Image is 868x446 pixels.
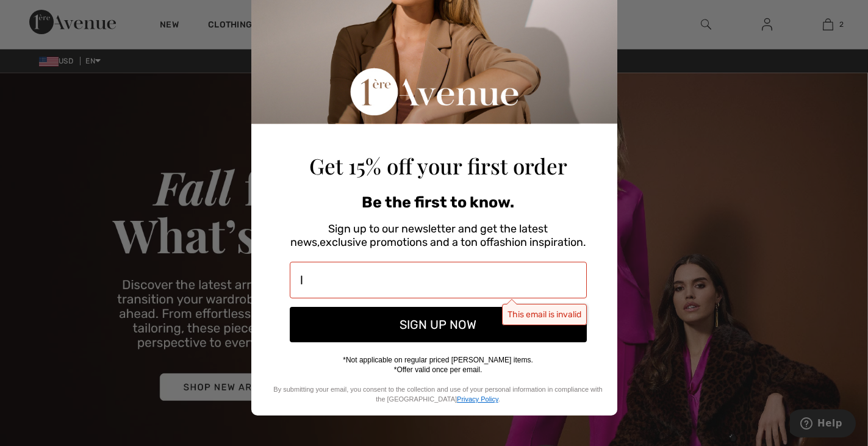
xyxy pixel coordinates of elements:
[493,236,586,249] span: fashion inspiration.
[320,236,493,249] span: exclusive promotions and a ton of
[362,193,514,211] span: Be the first to know.
[457,395,498,403] a: Privacy Policy
[27,9,52,20] span: Help
[343,356,533,364] span: *Not applicable on regular priced [PERSON_NAME] items.
[290,262,587,298] input: Enter Your Email
[309,151,567,180] span: Get 15% off your first order
[394,365,482,374] span: *Offer valid once per email.
[290,307,587,342] button: SIGN UP NOW
[273,386,602,403] span: By submitting your email, you consent to the collection and use of your personal information in c...
[290,222,548,249] span: Sign up to our newsletter and get the latest news,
